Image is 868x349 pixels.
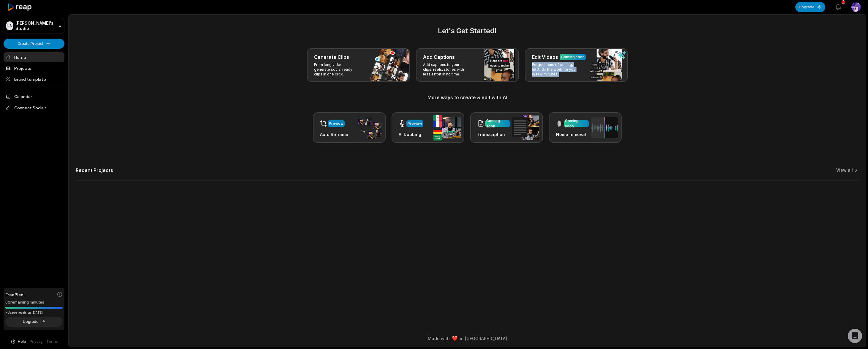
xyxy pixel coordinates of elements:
[4,39,64,49] button: Create Project
[556,131,589,138] h3: Noise removal
[591,117,618,138] img: noise_removal.png
[355,116,382,139] img: auto_reframe.png
[6,21,13,30] div: LS
[4,74,64,84] a: Brand template
[433,115,461,140] img: ai_dubbing.png
[76,167,113,173] h2: Recent Projects
[512,115,539,140] img: transcription.png
[76,26,859,36] h2: Let's Get Started!
[46,339,58,344] a: Terms
[4,91,64,101] a: Calendar
[4,63,64,73] a: Projects
[5,299,63,305] div: 60 remaining minutes
[76,94,859,101] h3: More ways to create & edit with AI
[486,118,509,129] div: Coming soon
[795,2,825,12] button: Upgrade
[4,102,64,113] span: Connect Socials
[5,291,25,298] span: Free Plan!
[836,167,853,173] a: View all
[477,131,510,138] h3: Transcription
[30,339,43,344] a: Privacy
[565,118,588,129] div: Coming soon
[15,20,56,31] p: [PERSON_NAME]'s Studio
[5,317,63,327] button: Upgrade
[4,52,64,62] a: Home
[532,53,558,61] h3: Edit Videos
[314,62,360,77] p: From long videos generate social ready clips in one click.
[452,336,457,341] img: heart emoji
[408,121,422,126] div: Preview
[320,131,348,138] h3: Auto Reframe
[561,54,585,60] div: Coming soon
[848,329,862,343] div: Open Intercom Messenger
[10,339,26,344] button: Help
[314,53,349,61] h3: Generate Clips
[423,53,455,61] h3: Add Captions
[399,131,423,138] h3: AI Dubbing
[74,335,861,342] div: Made with in [GEOGRAPHIC_DATA]
[18,339,26,344] span: Help
[329,121,343,126] div: Preview
[532,62,578,77] p: Forget hours of editing, let AI do the work for you in few minutes.
[423,62,469,77] p: Add captions to your clips, reels, stories with less effort in no time.
[5,310,63,315] div: *Usage resets on [DATE]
